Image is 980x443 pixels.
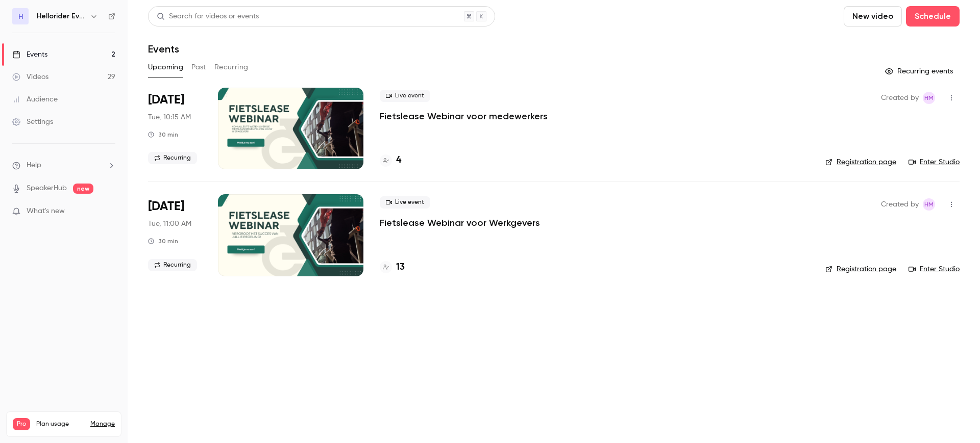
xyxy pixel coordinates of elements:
div: Search for videos or events [157,11,259,22]
button: Schedule [906,6,960,27]
span: Help [27,160,41,171]
span: Created by [881,198,919,211]
span: [DATE] [148,198,184,215]
iframe: Noticeable Trigger [103,207,115,216]
a: Fietslease Webinar voor Werkgevers [380,217,540,229]
span: Pro [13,418,30,430]
div: 30 min [148,131,178,139]
span: new [73,184,93,194]
div: 30 min [148,237,178,245]
h4: 4 [396,153,401,167]
div: Settings [12,117,53,127]
div: Nov 4 Tue, 10:15 AM (Europe/Amsterdam) [148,88,202,169]
h4: 13 [396,260,405,274]
a: 4 [380,153,401,167]
button: New video [844,6,902,27]
div: Events [12,49,47,60]
span: H [18,11,23,22]
span: Live event [380,196,430,209]
div: Videos [12,72,48,82]
a: Enter Studio [909,264,960,274]
span: [DATE] [148,92,184,108]
li: help-dropdown-opener [12,160,115,171]
span: Live event [380,90,430,102]
span: Recurring [148,152,197,164]
span: Recurring [148,259,197,271]
div: Nov 4 Tue, 11:00 AM (Europe/Amsterdam) [148,194,202,276]
a: Registration page [825,157,896,167]
a: 13 [380,260,405,274]
div: Audience [12,94,58,105]
button: Upcoming [148,59,183,75]
h1: Events [148,43,179,55]
span: Tue, 10:15 AM [148,112,191,122]
span: What's new [27,206,65,217]
span: Heleen Mostert [923,92,935,104]
button: Past [191,59,206,75]
a: Enter Studio [909,157,960,167]
h6: Hellorider Events [37,11,86,21]
a: Registration page [825,264,896,274]
button: Recurring [214,59,249,75]
span: Created by [881,92,919,104]
a: Fietslease Webinar voor medewerkers [380,110,548,122]
a: Manage [90,420,115,428]
span: Plan usage [36,420,84,428]
span: HM [924,92,934,104]
a: SpeakerHub [27,183,67,194]
button: Recurring events [880,63,960,80]
span: Heleen Mostert [923,198,935,211]
span: Tue, 11:00 AM [148,219,191,229]
span: HM [924,198,934,211]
